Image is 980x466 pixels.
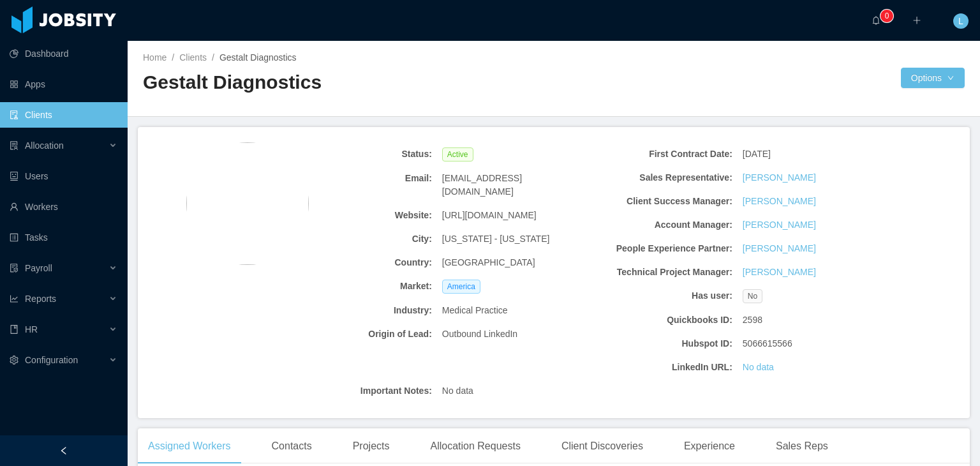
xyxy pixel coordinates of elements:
a: icon: pie-chartDashboard [10,41,117,66]
b: First Contract Date: [592,147,732,161]
div: Sales Reps [766,428,838,464]
b: Hubspot ID: [592,337,732,350]
b: Website: [292,209,432,222]
a: [PERSON_NAME] [743,218,816,232]
b: Sales Representative: [592,171,732,184]
a: icon: profileTasks [10,225,117,250]
i: icon: book [10,325,19,334]
a: [PERSON_NAME] [743,242,816,255]
a: [PERSON_NAME] [743,171,816,184]
b: Important Notes: [292,384,432,398]
b: Technical Project Manager: [592,266,732,279]
span: [US_STATE] - [US_STATE] [442,232,550,246]
button: Optionsicon: down [901,68,965,88]
a: icon: robotUsers [10,163,117,189]
i: icon: plus [912,16,921,25]
a: Clients [179,52,207,63]
span: America [442,280,480,294]
b: Account Manager: [592,218,732,232]
i: icon: setting [10,356,19,365]
div: Contacts [262,428,322,464]
b: Email: [292,172,432,185]
a: [PERSON_NAME] [743,266,816,279]
b: Status: [292,147,432,161]
sup: 0 [880,10,893,22]
span: Allocation [25,140,64,151]
div: Projects [343,428,400,464]
span: Configuration [25,355,78,365]
span: / [172,52,174,63]
span: 2598 [743,313,762,327]
i: icon: file-protect [10,264,19,273]
span: [EMAIL_ADDRESS][DOMAIN_NAME] [442,172,583,199]
div: Allocation Requests [420,428,530,464]
i: icon: line-chart [10,294,19,303]
b: City: [292,232,432,246]
span: [URL][DOMAIN_NAME] [442,209,537,222]
b: Has user: [592,289,732,303]
span: [GEOGRAPHIC_DATA] [442,256,535,269]
span: 5066615566 [743,337,792,350]
i: icon: bell [872,16,880,25]
span: No [743,289,762,303]
span: Medical Practice [442,304,508,317]
span: / [212,52,214,63]
span: Payroll [25,263,52,273]
a: icon: appstoreApps [10,71,117,97]
span: Gestalt Diagnostics [219,52,297,63]
a: icon: auditClients [10,102,117,128]
a: [PERSON_NAME] [743,195,816,208]
b: Industry: [292,304,432,317]
div: Client Discoveries [551,428,653,464]
b: Origin of Lead: [292,327,432,341]
span: No data [442,384,473,398]
div: [DATE] [738,142,888,166]
b: Country: [292,256,432,269]
b: Market: [292,280,432,293]
a: icon: userWorkers [10,194,117,220]
h2: Gestalt Diagnostics [143,70,554,96]
span: Reports [25,294,56,304]
img: b58b8b40-9bd5-11eb-9d1c-871b56c6f829_60ad2905b2bea-400w.png [186,142,309,265]
a: Home [143,52,167,63]
b: LinkedIn URL: [592,361,732,374]
b: Quickbooks ID: [592,313,732,327]
div: Assigned Workers [138,428,241,464]
b: People Experience Partner: [592,242,732,255]
a: No data [743,361,774,374]
span: HR [25,324,38,334]
i: icon: solution [10,141,19,150]
b: Client Success Manager: [592,195,732,208]
span: Active [442,147,473,162]
span: Outbound LinkedIn [442,327,517,341]
div: Experience [674,428,745,464]
span: L [958,13,963,29]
